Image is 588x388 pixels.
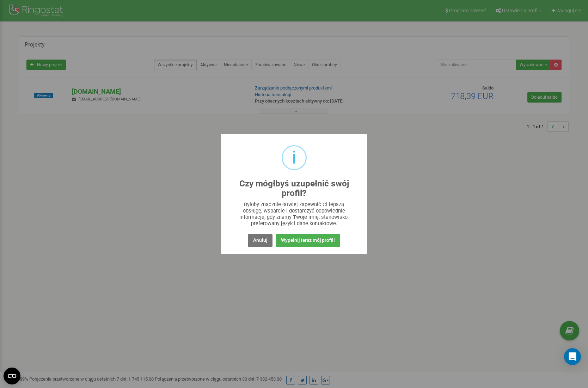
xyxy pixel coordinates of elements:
[564,348,581,365] div: Open Intercom Messenger
[276,234,340,247] button: Wypełnij teraz mój profil!
[248,234,272,247] button: Anuluj
[235,201,354,227] div: Byłoby znacznie łatwiej zapewnić Ci lepszą obsługę, wsparcie i dostarczyć odpowiednie informacje,...
[4,368,20,384] button: Open CMP widget
[235,179,354,198] h2: Czy mógłbyś uzupełnić swój profil?
[292,146,296,169] div: i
